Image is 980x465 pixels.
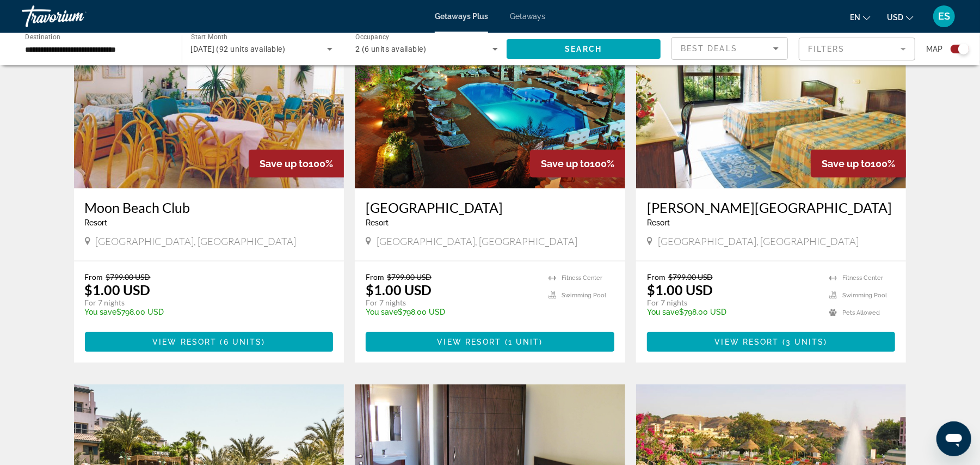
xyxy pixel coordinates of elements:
a: [PERSON_NAME][GEOGRAPHIC_DATA] [647,199,896,216]
span: Resort [85,218,108,227]
span: en [850,13,860,22]
img: 2392I01L.jpg [636,14,907,188]
span: View Resort [437,338,501,346]
span: Best Deals [681,44,737,53]
span: USD [887,13,903,22]
span: 3 units [786,338,824,346]
mat-select: Sort by [681,42,779,55]
button: View Resort(3 units) [647,332,896,352]
iframe: Button to launch messaging window [936,421,971,456]
p: $798.00 USD [647,308,819,316]
span: Fitness Center [842,274,883,282]
span: Pets Allowed [842,309,880,316]
span: Start Month [191,34,227,41]
p: $1.00 USD [85,282,151,298]
span: $799.00 USD [106,272,151,282]
p: $1.00 USD [366,282,432,298]
span: [GEOGRAPHIC_DATA], [GEOGRAPHIC_DATA] [377,235,577,247]
div: 100% [530,150,625,178]
span: [GEOGRAPHIC_DATA], [GEOGRAPHIC_DATA] [658,235,859,247]
button: Search [507,39,661,59]
span: Destination [25,33,60,41]
span: $799.00 USD [387,272,432,282]
span: Resort [366,218,389,227]
a: Travorium [22,2,131,30]
p: $798.00 USD [85,308,323,316]
span: ( ) [217,338,265,346]
button: View Resort(1 unit) [366,332,614,352]
span: From [647,272,665,282]
button: Filter [799,37,915,61]
span: ( ) [779,338,828,346]
span: Occupancy [355,34,390,41]
span: Map [926,41,942,57]
button: Change language [850,9,871,25]
span: You save [366,308,398,316]
p: For 7 nights [647,298,819,308]
a: Moon Beach Club [85,199,334,216]
span: [GEOGRAPHIC_DATA], [GEOGRAPHIC_DATA] [96,235,297,247]
span: Save up to [260,158,309,169]
span: [DATE] (92 units available) [191,45,286,53]
span: 6 units [224,338,262,346]
span: Swimming Pool [842,292,887,299]
span: $799.00 USD [668,272,713,282]
p: $1.00 USD [647,282,713,298]
a: Getaways [510,12,545,21]
img: 2175I01L.jpg [74,14,344,188]
span: You save [647,308,679,316]
span: Save up to [541,158,590,169]
button: View Resort(6 units) [85,332,334,352]
span: ( ) [502,338,543,346]
span: ES [938,11,950,22]
span: Save up to [822,158,871,169]
p: For 7 nights [366,298,538,308]
img: 7792O01X.jpg [355,14,625,188]
span: View Resort [152,338,217,346]
button: Change currency [887,9,914,25]
span: Search [565,45,602,53]
span: View Resort [715,338,779,346]
span: From [85,272,103,282]
span: Resort [647,218,670,227]
div: 100% [249,150,344,178]
button: User Menu [930,5,958,28]
span: Fitness Center [562,274,602,282]
span: Swimming Pool [562,292,606,299]
span: From [366,272,384,282]
span: 1 unit [508,338,540,346]
p: $798.00 USD [366,308,538,316]
div: 100% [811,150,906,178]
span: You save [85,308,117,316]
p: For 7 nights [85,298,323,308]
a: Getaways Plus [435,12,488,21]
span: 2 (6 units available) [355,45,426,53]
a: [GEOGRAPHIC_DATA] [366,199,614,216]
